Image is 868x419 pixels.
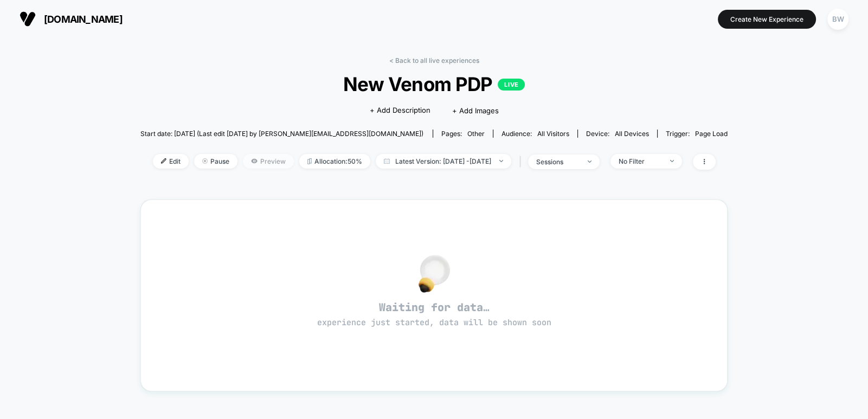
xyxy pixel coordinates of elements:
span: + Add Description [370,105,430,116]
span: Latest Version: [DATE] - [DATE] [376,154,511,169]
span: experience just started, data will be shown soon [317,317,551,328]
span: | [517,154,528,170]
span: Allocation: 50% [299,154,370,169]
button: Create New Experience [718,10,816,29]
span: other [467,130,485,138]
span: Edit [153,154,189,169]
span: [DOMAIN_NAME] [44,14,123,25]
span: Pause [194,154,237,169]
img: end [588,160,591,163]
img: calendar [384,158,390,164]
img: rebalance [307,158,312,164]
button: BW [824,8,852,30]
img: no_data [419,255,450,293]
span: Start date: [DATE] (Last edit [DATE] by [PERSON_NAME][EMAIL_ADDRESS][DOMAIN_NAME]) [140,130,423,138]
span: Preview [243,154,294,169]
img: end [670,160,674,162]
div: sessions [536,158,580,166]
span: New Venom PDP [170,73,698,95]
span: Device: [577,130,657,138]
div: Pages: [441,130,485,138]
span: + Add Images [452,106,499,115]
span: Page Load [695,130,728,138]
button: [DOMAIN_NAME] [16,10,126,28]
span: Waiting for data… [160,300,709,328]
img: end [202,158,208,164]
img: Visually logo [20,11,36,27]
p: LIVE [498,79,525,91]
span: All Visitors [537,130,569,138]
div: Audience: [501,130,569,138]
a: < Back to all live experiences [389,56,479,65]
div: Trigger: [666,130,728,138]
img: end [499,160,503,162]
span: all devices [615,130,649,138]
div: BW [827,9,848,30]
img: edit [161,158,166,164]
div: No Filter [619,157,662,165]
